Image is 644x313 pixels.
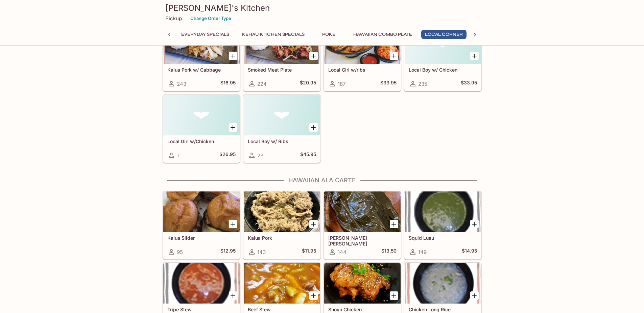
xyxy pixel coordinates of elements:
[404,191,481,259] a: Squid Luau149$14.95
[257,81,267,87] span: 224
[243,95,320,163] a: Local Boy w/ Ribs23$45.95
[220,80,236,88] h5: $16.95
[163,263,240,304] div: Tripe Stew
[167,307,236,312] h5: Tripe Stew
[350,30,416,39] button: Hawaiian Combo Plate
[177,152,180,159] span: 7
[314,30,344,39] button: Poke
[244,95,320,135] div: Local Boy w/ Ribs
[309,123,318,132] button: Add Local Boy w/ Ribs
[470,220,479,228] button: Add Squid Luau
[163,191,240,259] a: Kalua Slider95$12.95
[248,307,316,312] h5: Beef Stew
[328,307,397,312] h5: Shoyu Chicken
[244,263,320,304] div: Beef Stew
[324,23,401,91] a: Local Girl w/ribs187$33.95
[244,23,320,64] div: Smoked Meat Plate
[248,138,316,144] h5: Local Boy w/ Ribs
[461,80,477,88] h5: $33.95
[167,67,236,73] h5: Kalua Pork w/ Cabbage
[390,291,398,300] button: Add Shoyu Chicken
[167,138,236,144] h5: Local Girl w/Chicken
[257,249,266,255] span: 143
[229,220,237,228] button: Add Kalua Slider
[390,220,398,228] button: Add Lau Lau
[243,23,320,91] a: Smoked Meat Plate224$20.95
[219,151,236,159] h5: $26.95
[163,95,240,163] a: Local Girl w/Chicken7$26.95
[324,23,401,64] div: Local Girl w/ribs
[177,249,183,255] span: 95
[187,13,234,24] button: Change Order Type
[229,123,237,132] button: Add Local Girl w/Chicken
[380,80,397,88] h5: $33.95
[409,307,477,312] h5: Chicken Long Rice
[229,291,237,300] button: Add Tripe Stew
[405,191,481,232] div: Squid Luau
[163,95,240,135] div: Local Girl w/Chicken
[167,235,236,241] h5: Kalua Slider
[300,80,316,88] h5: $20.95
[328,235,397,246] h5: [PERSON_NAME] [PERSON_NAME]
[418,81,427,87] span: 235
[405,263,481,304] div: Chicken Long Rice
[177,81,186,87] span: 243
[324,191,401,232] div: Lau Lau
[470,52,479,60] button: Add Local Boy w/ Chicken
[244,191,320,232] div: Kalua Pork
[328,67,397,73] h5: Local Girl w/ribs
[409,67,477,73] h5: Local Boy w/ Chicken
[238,30,308,39] button: Kehau Kitchen Specials
[470,291,479,300] button: Add Chicken Long Rice
[324,263,401,304] div: Shoyu Chicken
[248,235,316,241] h5: Kalua Pork
[229,52,237,60] button: Add Kalua Pork w/ Cabbage
[257,152,263,159] span: 23
[163,23,240,64] div: Kalua Pork w/ Cabbage
[462,248,477,256] h5: $14.95
[163,23,240,91] a: Kalua Pork w/ Cabbage243$16.95
[324,191,401,259] a: [PERSON_NAME] [PERSON_NAME]144$13.50
[381,248,397,256] h5: $13.50
[163,191,240,232] div: Kalua Slider
[220,248,236,256] h5: $12.95
[309,52,318,60] button: Add Smoked Meat Plate
[302,248,316,256] h5: $11.95
[309,220,318,228] button: Add Kalua Pork
[177,30,233,39] button: Everyday Specials
[300,151,316,159] h5: $45.95
[338,81,345,87] span: 187
[390,52,398,60] button: Add Local Girl w/ribs
[243,191,320,259] a: Kalua Pork143$11.95
[165,15,182,22] p: Pickup
[409,235,477,241] h5: Squid Luau
[165,3,479,13] h3: [PERSON_NAME]'s Kitchen
[418,249,427,255] span: 149
[338,249,347,255] span: 144
[421,30,467,39] button: Local Corner
[163,177,482,184] h4: Hawaiian Ala Carte
[309,291,318,300] button: Add Beef Stew
[404,23,481,91] a: Local Boy w/ Chicken235$33.95
[248,67,316,73] h5: Smoked Meat Plate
